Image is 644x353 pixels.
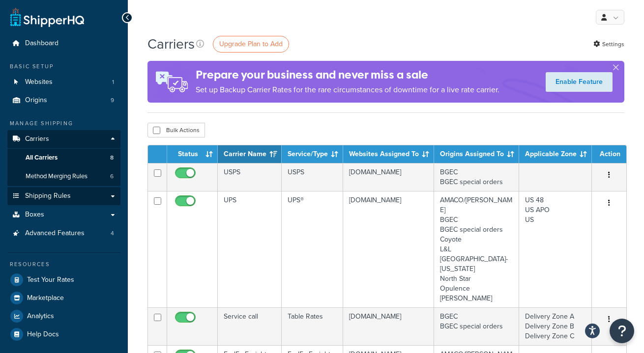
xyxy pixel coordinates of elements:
[434,191,519,307] td: AMACO/[PERSON_NAME] BGEC BGEC special orders Coyote L&L [GEOGRAPHIC_DATA]-[US_STATE] North Star O...
[519,307,592,345] td: Delivery Zone A Delivery Zone B Delivery Zone C
[218,163,282,191] td: USPS
[196,67,499,83] h4: Prepare your business and never miss a sale
[26,154,58,162] span: All Carriers
[7,91,120,109] li: Origins
[218,307,282,345] td: Service call
[7,260,120,269] div: Resources
[25,211,44,219] span: Boxes
[218,191,282,307] td: UPS
[610,319,634,343] button: Open Resource Center
[282,191,343,307] td: UPS®
[167,145,218,163] th: Status: activate to sort column ascending
[147,123,205,137] button: Bulk Actions
[7,167,120,186] a: Method Merging Rules 6
[7,187,120,205] a: Shipping Rules
[25,39,59,48] span: Dashboard
[147,34,195,54] h1: Carriers
[7,34,120,53] a: Dashboard
[519,191,592,307] td: US 48 US APO US
[213,36,289,53] a: Upgrade Plan to Add
[25,135,49,143] span: Carriers
[27,276,74,284] span: Test Your Rates
[592,145,626,163] th: Action
[7,62,120,71] div: Basic Setup
[218,145,282,163] th: Carrier Name: activate to sort column ascending
[7,167,120,186] li: Method Merging Rules
[7,130,120,186] li: Carriers
[343,163,434,191] td: [DOMAIN_NAME]
[343,307,434,345] td: [DOMAIN_NAME]
[7,149,120,167] li: All Carriers
[196,83,499,97] p: Set up Backup Carrier Rates for the rare circumstances of downtime for a live rate carrier.
[25,192,71,200] span: Shipping Rules
[7,73,120,91] a: Websites 1
[110,172,114,181] span: 6
[434,145,519,163] th: Origins Assigned To: activate to sort column ascending
[27,312,54,321] span: Analytics
[219,39,283,49] span: Upgrade Plan to Add
[27,294,64,302] span: Marketplace
[434,307,519,345] td: BGEC BGEC special orders
[7,289,120,307] a: Marketplace
[7,91,120,109] a: Origins 9
[112,78,114,86] span: 1
[110,154,114,162] span: 8
[282,163,343,191] td: USPS
[7,119,120,128] div: Manage Shipping
[7,206,120,224] a: Boxes
[7,271,120,289] a: Test Your Rates
[25,229,85,238] span: Advanced Features
[7,149,120,167] a: All Carriers 8
[282,145,343,163] th: Service/Type: activate to sort column ascending
[7,73,120,91] li: Websites
[7,130,120,148] a: Carriers
[147,61,196,103] img: ad-rules-rateshop-fe6ec290ccb7230408bd80ed9643f0289d75e0ffd9eb532fc0e269fcd187b520.png
[343,191,434,307] td: [DOMAIN_NAME]
[7,224,120,243] li: Advanced Features
[7,224,120,243] a: Advanced Features 4
[434,163,519,191] td: BGEC BGEC special orders
[26,172,88,181] span: Method Merging Rules
[25,78,53,86] span: Websites
[111,96,114,105] span: 9
[27,330,59,339] span: Help Docs
[343,145,434,163] th: Websites Assigned To: activate to sort column ascending
[593,37,624,51] a: Settings
[7,326,120,343] a: Help Docs
[7,307,120,325] a: Analytics
[519,145,592,163] th: Applicable Zone: activate to sort column ascending
[25,96,47,105] span: Origins
[111,229,114,238] span: 4
[546,72,613,92] a: Enable Feature
[282,307,343,345] td: Table Rates
[10,7,84,27] a: ShipperHQ Home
